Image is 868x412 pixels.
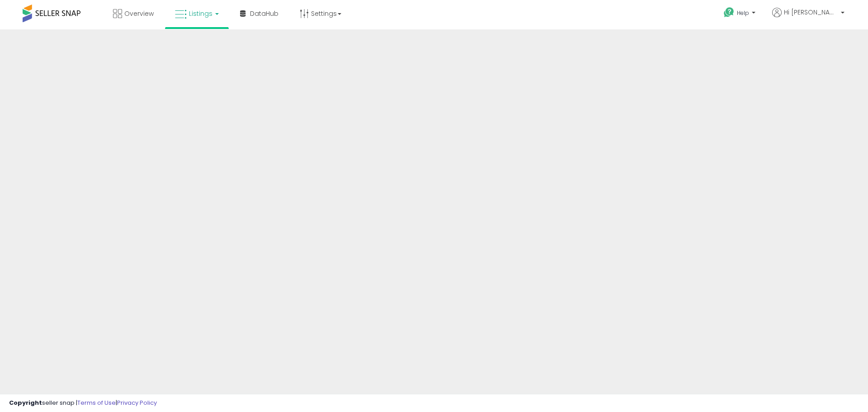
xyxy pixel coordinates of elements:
[772,8,844,28] a: Hi [PERSON_NAME]
[124,9,154,18] span: Overview
[723,7,735,18] i: Get Help
[737,9,749,17] span: Help
[189,9,212,18] span: Listings
[784,8,838,17] span: Hi [PERSON_NAME]
[250,9,278,18] span: DataHub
